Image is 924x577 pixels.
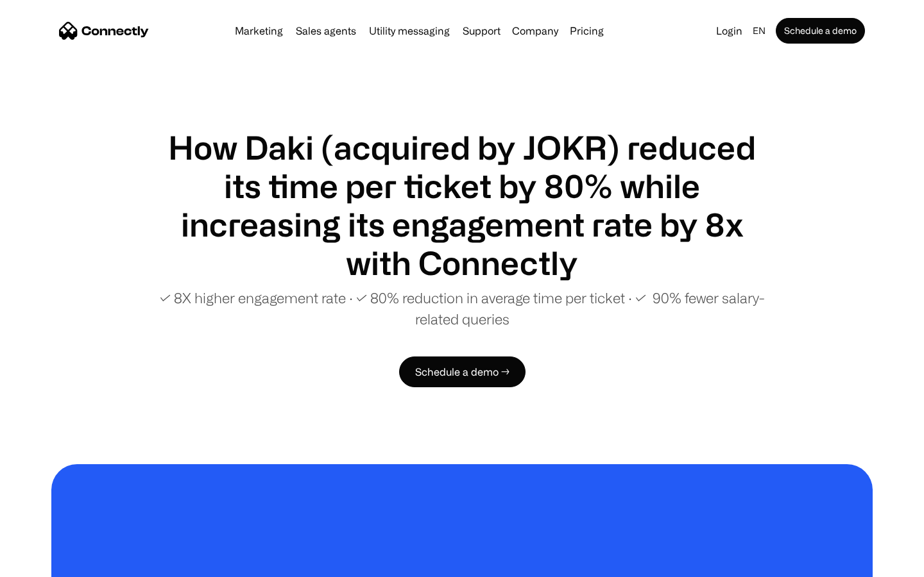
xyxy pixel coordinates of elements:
[399,356,526,387] a: Schedule a demo →
[154,128,770,282] h1: How Daki (acquired by JOKR) reduced its time per ticket by 80% while increasing its engagement ra...
[711,22,748,40] a: Login
[13,553,77,573] aside: Language selected: English
[364,26,455,36] a: Utility messaging
[565,26,609,36] a: Pricing
[776,18,865,44] a: Schedule a demo
[26,555,77,573] ul: Language list
[291,26,361,36] a: Sales agents
[753,22,766,40] div: en
[458,26,506,36] a: Support
[512,22,558,40] div: Company
[230,26,288,36] a: Marketing
[154,287,770,330] p: ✓ 8X higher engagement rate ∙ ✓ 80% reduction in average time per ticket ∙ ✓ 90% fewer salary-rel...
